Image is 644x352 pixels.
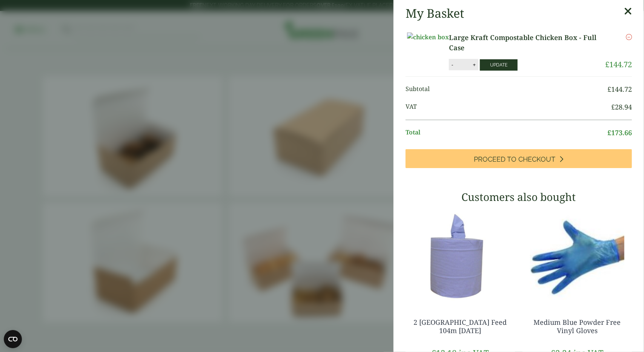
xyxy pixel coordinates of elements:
button: - [449,62,455,68]
bdi: 173.66 [607,128,632,137]
bdi: 28.94 [611,102,632,111]
a: Medium Blue Powder Free Vinyl Gloves [534,318,621,335]
button: Open CMP widget [4,330,22,348]
span: Proceed to Checkout [474,155,556,164]
h2: My Basket [406,6,464,20]
span: £ [607,128,611,137]
span: Subtotal [406,84,607,94]
span: £ [607,85,611,94]
img: 3630017-2-Ply-Blue-Centre-Feed-104m [406,209,515,303]
h3: Customers also bought [406,191,632,204]
bdi: 144.72 [605,59,632,69]
a: Proceed to Checkout [406,149,632,168]
a: Remove this item [626,32,632,42]
img: chicken box [407,32,449,42]
a: 2 [GEOGRAPHIC_DATA] Feed 104m [DATE] [414,318,507,335]
span: VAT [406,102,611,112]
img: 4130015J-Blue-Vinyl-Powder-Free-Gloves-Medium [523,209,632,303]
span: Total [406,128,607,138]
span: £ [611,102,615,111]
span: £ [605,59,609,69]
button: + [470,62,478,68]
button: Update [480,59,518,71]
a: Large Kraft Compostable Chicken Box - Full Case [449,32,605,53]
bdi: 144.72 [607,85,632,94]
